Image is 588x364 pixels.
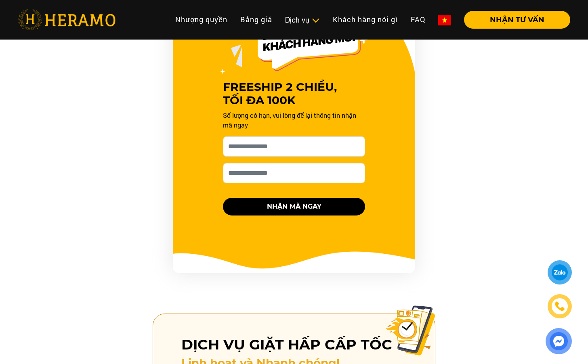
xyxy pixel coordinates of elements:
[223,80,365,107] h3: FREESHIP 2 CHIỀU, TỐI ĐA 100K
[438,15,451,25] img: vn-flag.png
[326,11,404,28] a: Khách hàng nói gì
[404,11,432,28] a: FAQ
[285,15,320,25] div: Dịch vụ
[18,9,115,30] img: heramo-logo.png
[169,11,234,28] a: Nhượng quyền
[223,111,365,130] p: Số lượng có hạn, vui lòng để lại thông tin nhận mã ngay
[555,302,564,311] img: phone-icon
[458,16,570,23] a: NHẬN TƯ VẤN
[311,17,320,25] img: subToggleIcon
[464,11,570,29] button: NHẬN TƯ VẤN
[223,198,365,215] button: NHẬN MÃ NGAY
[234,11,279,28] a: Bảng giá
[181,336,407,353] h3: Dịch vụ giặt hấp cấp tốc
[549,295,571,317] a: phone-icon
